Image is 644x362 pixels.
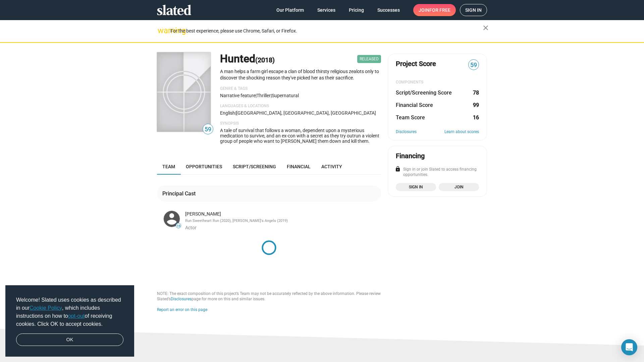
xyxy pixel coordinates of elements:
[317,4,335,16] span: Services
[157,291,381,302] div: NOTE: The exact composition of this project’s Team may not be accurately reflected by the above i...
[621,339,637,355] div: Open Intercom Messenger
[396,89,452,96] dt: Script/Screening Score
[396,114,425,121] dt: Team Score
[220,104,381,109] p: Languages & Locations
[5,285,134,357] div: cookieconsent
[465,4,482,16] span: Sign in
[176,224,181,228] span: 16
[162,164,175,169] span: Team
[30,305,62,311] a: Cookie Policy
[396,129,417,135] a: Disclosures
[396,80,479,85] div: COMPONENTS
[220,128,379,144] span: A tale of survival that follows a woman, dependent upon a mysterious medication to survive, and a...
[16,296,123,328] span: Welcome! Slated uses cookies as described in our , which includes instructions on how to of recei...
[287,164,311,169] span: Financial
[157,159,180,175] a: Team
[220,86,381,92] p: Genre & Tags
[271,93,272,98] span: |
[482,24,490,32] mat-icon: close
[400,184,432,190] span: Sign in
[429,4,450,16] span: for free
[343,4,369,16] a: Pricing
[185,225,197,230] span: Actor
[395,166,401,172] mat-icon: lock
[276,4,304,16] span: Our Platform
[271,4,309,16] a: Our Platform
[473,89,479,96] dd: 78
[349,4,364,16] span: Pricing
[473,102,479,109] dd: 99
[377,4,400,16] span: Successes
[316,159,347,175] a: Activity
[357,55,381,63] span: Released
[68,313,85,319] a: opt-out
[220,121,381,126] p: Synopsis
[396,102,433,109] dt: Financial Score
[203,125,213,134] span: 59
[227,159,281,175] a: Script/Screening
[439,183,479,191] a: Join
[460,4,487,16] a: Sign in
[185,219,380,224] div: Run Sweetheart Run (2020), [PERSON_NAME]'s Angels (2019)
[233,164,276,169] span: Script/Screening
[272,93,299,98] span: supernatural
[312,4,341,16] a: Services
[16,334,123,346] a: dismiss cookie message
[220,52,275,66] h1: Hunted
[185,211,380,217] div: [PERSON_NAME]
[220,110,235,116] span: English
[255,56,275,64] span: (2018)
[220,93,256,98] span: Narrative feature
[256,93,257,98] span: |
[396,183,436,191] a: Sign in
[257,93,271,98] span: Thriller
[396,152,425,161] div: Financing
[157,307,207,313] button: Report an error on this page
[186,164,222,169] span: Opportunities
[170,26,483,36] div: For the best experience, please use Chrome, Safari, or Firefox.
[396,59,436,68] span: Project Score
[235,110,236,116] span: |
[171,297,192,301] a: Disclosures
[443,184,475,190] span: Join
[419,4,450,16] span: Join
[158,26,166,35] mat-icon: warning
[220,68,381,81] p: A man helps a farm girl escape a clan of blood thirsty religious zealots only to discover the sho...
[469,61,479,70] span: 59
[180,159,227,175] a: Opportunities
[413,4,456,16] a: Joinfor free
[162,190,198,197] div: Principal Cast
[396,167,479,178] div: Sign in or join Slated to access financing opportunities.
[236,110,376,116] span: [GEOGRAPHIC_DATA], [GEOGRAPHIC_DATA], [GEOGRAPHIC_DATA]
[473,114,479,121] dd: 16
[444,129,479,135] a: Learn about scores
[321,164,342,169] span: Activity
[372,4,405,16] a: Successes
[281,159,316,175] a: Financial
